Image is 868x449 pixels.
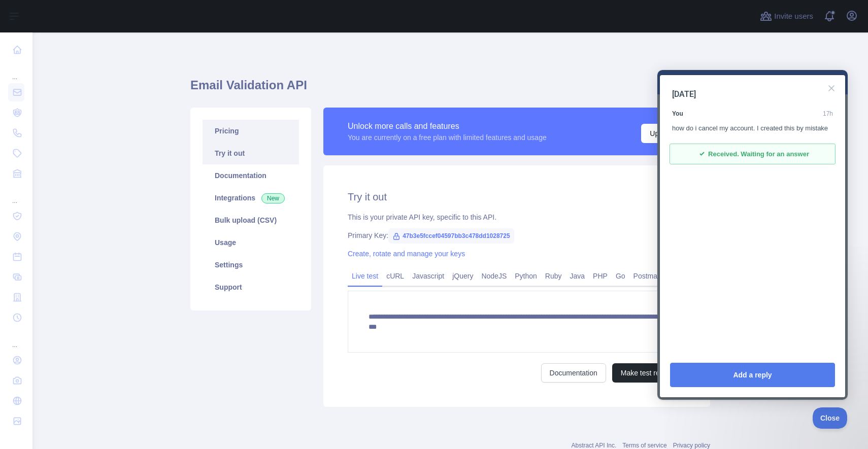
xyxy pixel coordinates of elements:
[8,185,24,205] div: ...
[572,442,617,449] a: Abstract API Inc.
[203,276,299,298] a: Support
[203,164,299,187] a: Documentation
[758,8,815,24] button: Invite users
[408,268,448,284] a: Javascript
[448,268,477,284] a: jQuery
[203,120,299,142] a: Pricing
[673,442,710,449] a: Privacy policy
[8,61,24,81] div: ...
[612,363,686,383] button: Make test request
[348,250,465,258] a: Create, rotate and manage your keys
[774,11,813,22] span: Invite users
[348,212,686,222] div: This is your private API key, specific to this API.
[203,187,299,209] a: Integrations New
[261,193,285,203] span: New
[629,268,665,284] a: Postman
[348,120,547,132] div: Unlock more calls and features
[511,268,541,284] a: Python
[203,209,299,231] a: Bulk upload (CSV)
[813,407,848,429] iframe: Help Scout Beacon - Close
[612,268,629,284] a: Go
[622,442,666,449] a: Terms of service
[589,268,612,284] a: PHP
[348,132,547,143] div: You are currently on a free plan with limited features and usage
[541,363,606,383] a: Documentation
[566,268,589,284] a: Java
[190,77,710,101] h1: Email Validation API
[203,142,299,164] a: Try it out
[541,268,566,284] a: Ruby
[203,231,299,254] a: Usage
[641,124,686,143] button: Upgrade
[348,190,686,204] h2: Try it out
[8,329,24,349] div: ...
[348,230,686,240] div: Primary Key:
[382,268,408,284] a: cURL
[657,70,848,400] iframe: Help Scout Beacon - Live Chat, Contact Form, and Knowledge Base
[203,254,299,276] a: Settings
[477,268,511,284] a: NodeJS
[348,268,382,284] a: Live test
[388,228,514,244] span: 47b3e5fccef04597bb3c478dd1028725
